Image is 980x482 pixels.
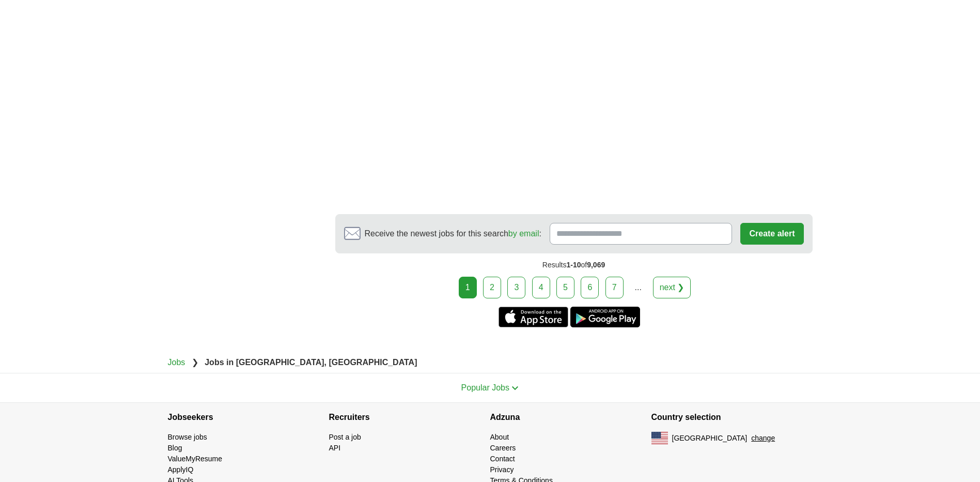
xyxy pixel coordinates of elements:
img: toggle icon [511,386,519,390]
span: Popular Jobs [461,383,509,392]
a: ApplyIQ [168,465,194,474]
a: API [329,444,341,452]
a: Privacy [490,465,514,474]
a: by email [508,229,539,238]
a: 2 [483,277,501,298]
div: 1 [459,277,477,298]
a: ValueMyResume [168,455,223,463]
a: About [490,433,509,441]
a: 3 [507,277,525,298]
strong: Jobs in [GEOGRAPHIC_DATA], [GEOGRAPHIC_DATA] [205,358,417,367]
a: Blog [168,444,182,452]
div: ... [628,277,648,298]
button: Create alert [740,223,803,245]
h4: Country selection [651,403,813,432]
a: Contact [490,455,515,463]
button: change [751,433,775,444]
a: Post a job [329,433,361,441]
a: 5 [556,277,574,298]
span: 1-10 [566,261,581,269]
a: 7 [605,277,624,298]
a: next ❯ [653,277,691,298]
a: Get the Android app [570,307,640,327]
div: Results of [335,253,813,277]
a: Get the iPhone app [499,307,568,327]
span: ❯ [192,358,198,367]
span: Receive the newest jobs for this search : [365,228,541,240]
img: US flag [651,432,668,444]
span: 9,069 [587,261,605,269]
span: [GEOGRAPHIC_DATA] [672,433,748,444]
a: Jobs [168,358,185,367]
a: 6 [581,277,599,298]
a: 4 [532,277,550,298]
a: Careers [490,444,516,452]
a: Browse jobs [168,433,207,441]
